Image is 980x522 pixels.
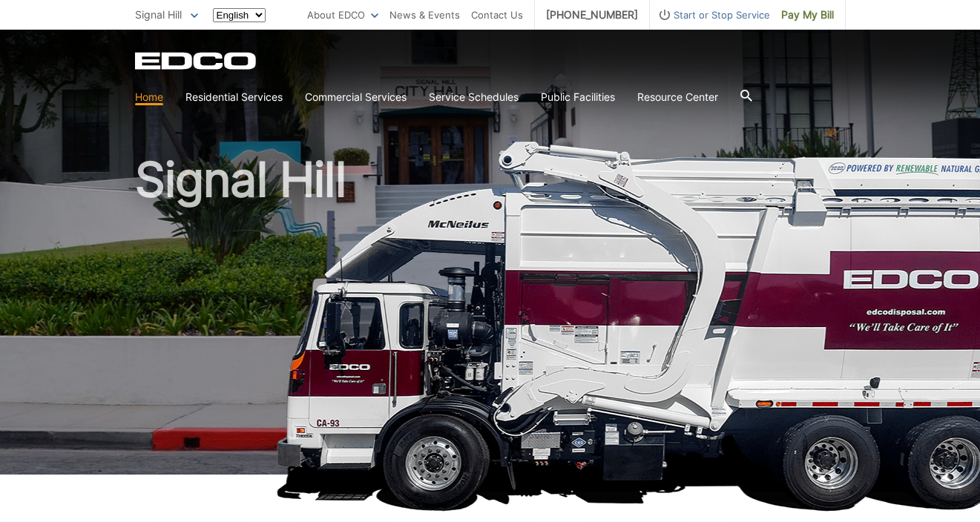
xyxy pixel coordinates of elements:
a: News & Events [389,7,460,23]
span: Signal Hill [135,8,182,21]
a: Commercial Services [305,89,407,105]
a: Resource Center [637,89,718,105]
a: Public Facilities [541,89,615,105]
a: EDCD logo. Return to the homepage. [135,52,258,70]
span: Pay My Bill [781,7,834,23]
a: Contact Us [471,7,523,23]
a: Home [135,89,163,105]
select: Select a language [213,8,266,22]
a: About EDCO [307,7,378,23]
a: Service Schedules [429,89,519,105]
h1: Signal Hill [135,156,846,481]
a: Residential Services [185,89,283,105]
